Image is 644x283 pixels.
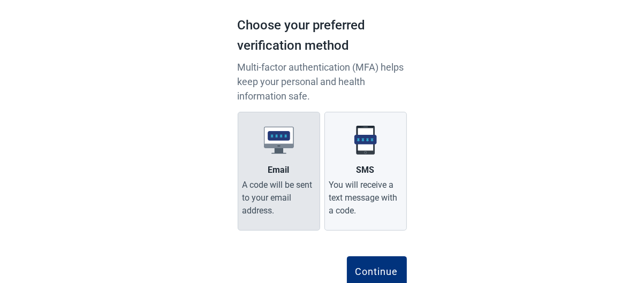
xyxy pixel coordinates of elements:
[357,164,375,177] div: SMS
[243,179,315,217] div: A code will be sent to your email address.
[355,266,398,277] div: Continue
[238,16,407,60] h1: Choose your preferred verification method
[238,60,407,103] p: Multi-factor authentication (MFA) helps keep your personal and health information safe.
[329,179,402,217] div: You will receive a text message with a code.
[268,164,290,177] div: Email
